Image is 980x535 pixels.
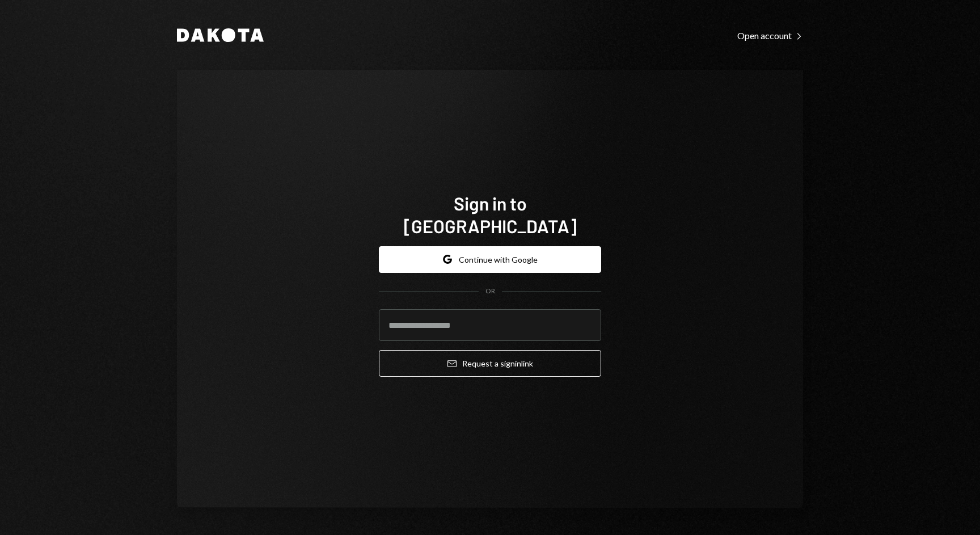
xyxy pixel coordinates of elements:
h1: Sign in to [GEOGRAPHIC_DATA] [379,192,601,237]
button: Request a signinlink [379,350,601,377]
a: Open account [737,29,803,41]
button: Continue with Google [379,246,601,273]
div: OR [485,287,495,296]
div: Open account [737,30,803,41]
